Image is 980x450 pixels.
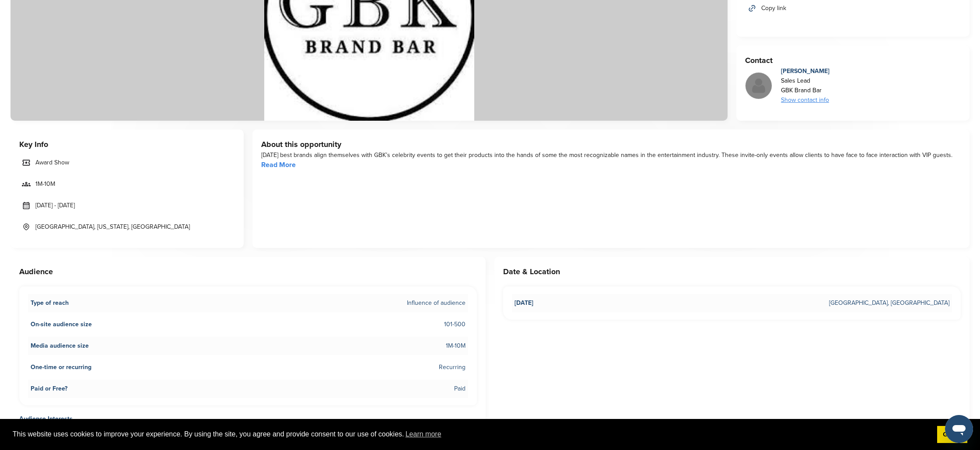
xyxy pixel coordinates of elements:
[35,222,190,232] span: [GEOGRAPHIC_DATA], [US_STATE], [GEOGRAPHIC_DATA]
[761,3,786,13] span: Copy link
[261,160,296,169] a: Read More
[13,428,930,441] span: This website uses cookies to improve your experience. By using the site, you agree and provide co...
[781,76,829,86] div: Sales Lead
[261,138,961,150] h3: About this opportunity
[31,298,69,308] span: Type of reach
[19,265,477,278] h3: Audience
[31,341,89,351] span: Media audience size
[937,426,967,443] a: dismiss cookie message
[503,265,961,278] h3: Date & Location
[781,86,829,95] div: GBK Brand Bar
[829,298,949,308] span: [GEOGRAPHIC_DATA], [GEOGRAPHIC_DATA]
[31,384,67,394] span: Paid or Free?
[781,66,829,76] div: [PERSON_NAME]
[261,150,961,160] div: [DATE] best brands align themselves with GBK’s celebrity events to get their products into the ha...
[439,363,465,372] span: Recurring
[745,73,772,99] img: Missing
[19,414,477,424] h4: Audience Interests
[35,201,75,210] span: [DATE] - [DATE]
[444,320,465,329] span: 101-500
[35,179,55,189] span: 1M-10M
[446,341,465,351] span: 1M-10M
[35,158,69,167] span: Award Show
[19,138,235,150] h3: Key Info
[407,298,465,308] span: Influence of audience
[454,384,465,394] span: Paid
[945,415,973,443] iframe: Button to launch messaging window
[514,298,533,308] span: [DATE]
[404,428,443,441] a: learn more about cookies
[31,363,91,372] span: One-time or recurring
[781,95,829,105] div: Show contact info
[745,54,961,66] h3: Contact
[31,320,92,329] span: On-site audience size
